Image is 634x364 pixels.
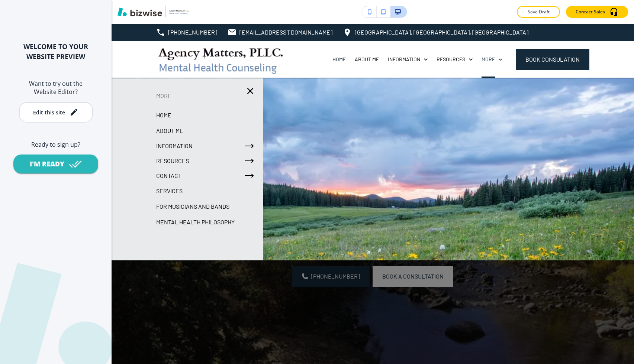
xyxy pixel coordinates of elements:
[12,79,100,96] h6: Want to try out the Website Editor?
[355,27,528,38] p: [GEOGRAPHIC_DATA], [GEOGRAPHIC_DATA], [GEOGRAPHIC_DATA]
[576,9,605,15] p: Contact Sales
[566,6,628,18] button: Contact Sales
[156,201,229,212] p: For Musicians and Bands
[118,7,162,16] img: Bizwise Logo
[388,56,420,63] p: Information
[156,170,181,181] p: Contact
[19,102,93,123] button: Edit this site
[527,9,550,15] p: Save Draft
[12,42,100,62] h2: WELCOME TO YOUR WEBSITE PREVIEW
[112,90,263,101] p: More
[156,125,183,136] p: About Me
[239,27,332,38] p: [EMAIL_ADDRESS][DOMAIN_NAME]
[168,27,217,38] p: [PHONE_NUMBER]
[13,155,98,173] button: I'M READY
[332,56,346,63] p: Home
[33,110,65,115] div: Edit this site
[355,56,379,63] p: About Me
[169,9,189,14] img: Your Logo
[437,56,465,63] p: Resources
[156,140,193,152] p: Information
[30,159,64,169] div: I'M READY
[156,110,171,121] p: Home
[12,140,100,149] h6: Ready to sign up?
[156,217,235,228] p: Mental Health Philosophy
[156,44,285,75] img: Agency Matters, PLLC.
[525,55,580,64] span: book consulation
[482,56,495,63] p: More
[156,185,183,196] p: Services
[517,6,560,18] button: Save Draft
[156,155,189,166] p: Resources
